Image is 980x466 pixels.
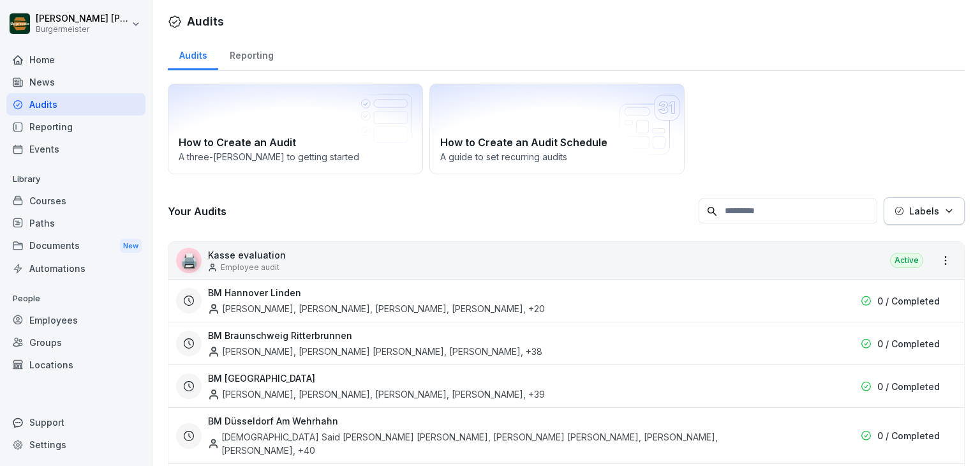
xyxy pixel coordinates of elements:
div: Documents [6,234,145,258]
h3: BM Hannover Linden [208,286,301,299]
a: Locations [6,354,145,376]
p: Burgermeister [36,25,129,34]
h3: BM Düsseldorf Am Wehrhahn [208,414,338,428]
p: A guide to set recurring audits [440,150,674,163]
p: 0 / Completed [877,380,940,393]
p: Library [6,169,145,190]
p: 0 / Completed [877,429,940,442]
h3: BM Braunschweig Ritterbrunnen [208,329,352,342]
div: [PERSON_NAME], [PERSON_NAME], [PERSON_NAME], [PERSON_NAME] , +20 [208,302,545,315]
a: Groups [6,331,145,354]
div: [PERSON_NAME], [PERSON_NAME] [PERSON_NAME], [PERSON_NAME] , +38 [208,345,542,358]
p: Kasse evaluation [208,248,286,262]
div: [DEMOGRAPHIC_DATA] Said [PERSON_NAME] [PERSON_NAME], [PERSON_NAME] [PERSON_NAME], [PERSON_NAME], ... [208,430,780,457]
a: Reporting [218,38,285,70]
p: A three-[PERSON_NAME] to getting started [179,150,412,163]
p: People [6,289,145,309]
p: Labels [909,204,939,218]
a: Audits [168,38,218,70]
button: Labels [884,197,965,225]
p: [PERSON_NAME] [PERSON_NAME] [36,13,129,24]
a: Courses [6,190,145,212]
a: How to Create an AuditA three-[PERSON_NAME] to getting started [168,84,423,174]
a: Home [6,49,145,71]
a: How to Create an Audit ScheduleA guide to set recurring audits [429,84,685,174]
a: Audits [6,93,145,116]
a: Automations [6,257,145,280]
p: 0 / Completed [877,294,940,308]
h3: Your Audits [168,204,692,218]
div: Support [6,411,145,433]
a: Employees [6,309,145,331]
p: Employee audit [221,262,279,273]
h3: BM [GEOGRAPHIC_DATA] [208,372,315,385]
a: Settings [6,433,145,456]
a: Reporting [6,116,145,138]
p: 0 / Completed [877,337,940,350]
a: Paths [6,212,145,234]
div: Active [890,253,923,268]
div: [PERSON_NAME], [PERSON_NAME], [PERSON_NAME], [PERSON_NAME] , +39 [208,387,545,401]
div: 🖨️ [176,248,202,273]
div: New [120,239,142,253]
h2: How to Create an Audit Schedule [440,135,674,150]
h1: Audits [187,13,224,30]
h2: How to Create an Audit [179,135,412,150]
a: Events [6,138,145,160]
a: DocumentsNew [6,234,145,258]
a: News [6,71,145,93]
